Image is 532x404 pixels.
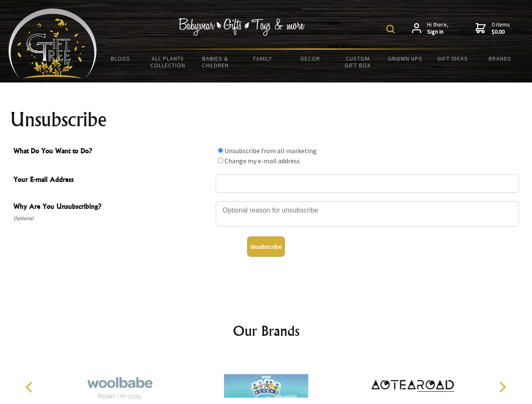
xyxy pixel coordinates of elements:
[13,213,211,223] span: Optional
[412,21,449,36] a: Hi there,Sign in
[218,158,223,163] input: What Do You Want to Do?
[13,174,211,186] span: Your E-mail Address
[216,201,519,226] textarea: Why Are You Unsubscribing?
[476,21,510,36] a: 0 items$0.00
[13,146,211,158] span: What Do You Want to Do?
[225,157,300,165] label: Change my e-mail address
[493,378,511,396] button: Next
[13,201,211,213] span: Why Are You Unsubscribing?
[192,50,239,74] a: Babies & Children
[10,109,522,130] h1: Unsubscribe
[386,25,395,33] img: product search
[381,50,429,67] a: Grown Ups
[429,50,476,67] a: Gift Ideas
[225,146,317,155] label: Unsubscribe from all marketing
[286,50,334,67] a: Decor
[97,50,144,67] a: BLOGS
[144,50,192,74] a: All Plants Collection
[492,21,510,36] span: 0 items
[17,321,516,341] h2: Our Brands
[179,18,305,36] img: Babywear - Gifts - Toys & more
[216,174,519,193] input: Your E-mail Address
[334,50,382,74] a: Custom Gift Box
[492,28,510,36] strong: $0.00
[8,8,97,78] img: Babyware - Gifts - Toys and more...
[247,237,285,257] button: Unsubscribe
[218,148,223,153] input: What Do You Want to Do?
[427,28,449,36] strong: Sign in
[427,21,449,36] span: Hi there,
[476,50,524,67] a: Brands
[21,378,40,396] button: Previous
[239,50,287,67] a: Family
